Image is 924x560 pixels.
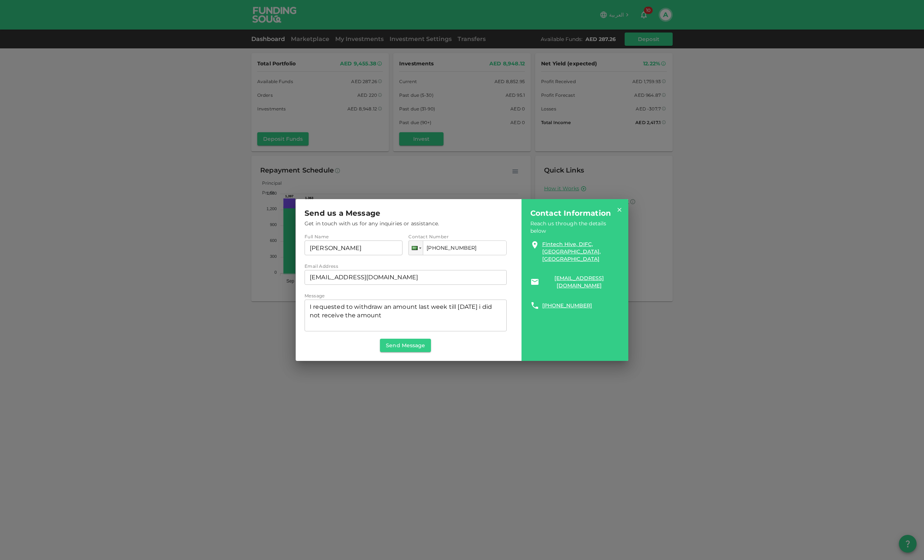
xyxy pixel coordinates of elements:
[408,240,506,255] input: 1 (702) 123-4567
[305,208,380,218] span: Send us a Message
[530,220,619,235] span: Reach us through the details below
[305,240,402,255] input: fullName
[305,220,507,227] span: Get in touch with us for any inquiries or assistance.
[409,241,423,255] div: Saudi Arabia: + 966
[305,300,507,331] div: message
[310,303,502,328] textarea: message
[542,274,616,289] a: [EMAIL_ADDRESS][DOMAIN_NAME]
[530,208,611,218] span: Contact Information
[305,263,338,269] span: Email Address
[305,293,325,298] span: Message
[305,270,507,285] input: emailAddress
[542,302,592,309] a: [PHONE_NUMBER]
[408,233,449,240] span: Contact Number
[542,240,616,263] a: Fintech Hive, DIFC, [GEOGRAPHIC_DATA], [GEOGRAPHIC_DATA]
[305,234,329,239] span: Full Name
[380,339,431,352] button: Send Message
